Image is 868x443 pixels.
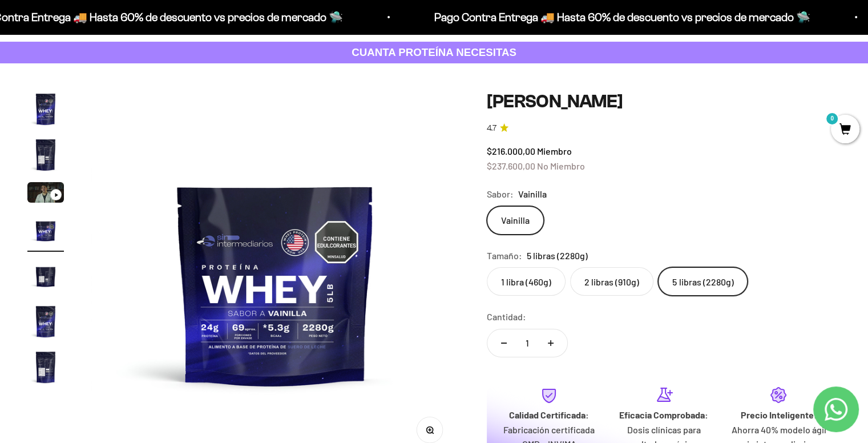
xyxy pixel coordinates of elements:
button: Reducir cantidad [487,329,520,357]
label: Cantidad: [487,309,526,324]
a: 0 [831,124,859,136]
img: Proteína Whey - Vainilla [27,303,64,340]
strong: Precio Inteligente: [740,409,817,420]
button: Ir al artículo 7 [27,349,64,389]
legend: Sabor: [487,187,514,202]
button: Ir al artículo 2 [27,136,64,176]
img: Proteína Whey - Vainilla [27,91,64,127]
span: Vainilla [518,187,547,202]
a: 4.74.7 de 5.0 estrellas [487,122,841,135]
button: Ir al artículo 3 [27,182,64,206]
span: $237.600,00 [487,160,535,171]
button: Ir al artículo 1 [27,91,64,131]
strong: Calidad Certificada: [509,409,589,420]
span: Miembro [537,146,572,156]
legend: Tamaño: [487,248,522,263]
strong: Eficacia Comprobada: [619,409,708,420]
span: 4.7 [487,122,496,135]
img: Proteína Whey - Vainilla [27,212,64,248]
p: Pago Contra Entrega 🚚 Hasta 60% de descuento vs precios de mercado 🛸 [386,8,762,26]
mark: 0 [825,112,839,126]
img: Proteína Whey - Vainilla [27,257,64,294]
button: Ir al artículo 5 [27,257,64,297]
span: 5 libras (2280g) [527,248,588,263]
span: $216.000,00 [487,146,535,156]
img: Proteína Whey - Vainilla [27,136,64,173]
strong: CUANTA PROTEÍNA NECESITAS [352,46,516,58]
h1: [PERSON_NAME] [487,91,841,112]
button: Aumentar cantidad [534,329,567,357]
img: Proteína Whey - Vainilla [27,349,64,385]
span: No Miembro [537,160,585,171]
button: Ir al artículo 4 [27,212,64,252]
button: Ir al artículo 6 [27,303,64,343]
